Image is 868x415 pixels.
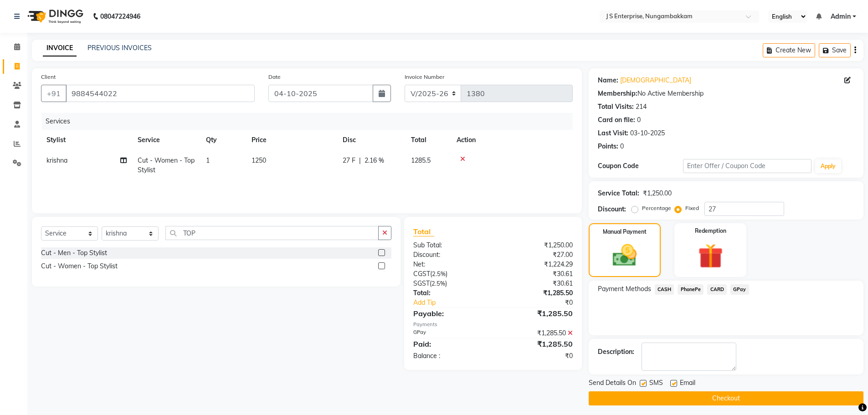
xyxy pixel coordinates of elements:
[649,378,663,389] span: SMS
[598,284,651,294] span: Payment Methods
[42,113,580,130] div: Services
[730,284,749,295] span: GPay
[46,156,67,164] span: krishna
[413,270,430,278] span: CGST
[43,40,77,56] a: INVOICE
[406,130,451,150] th: Total
[620,142,624,151] div: 0
[413,321,572,328] div: Payments
[406,328,493,338] div: GPay
[413,227,434,236] span: Total
[493,308,580,319] div: ₹1,285.50
[508,298,580,307] div: ₹0
[598,161,683,171] div: Coupon Code
[337,130,406,150] th: Disc
[690,241,731,272] img: _gift.svg
[432,270,446,277] span: 2.5%
[603,228,647,236] label: Manual Payment
[655,284,674,295] span: CASH
[680,378,695,389] span: Email
[642,204,671,212] label: Percentage
[413,279,430,287] span: SGST
[411,156,431,164] span: 1285.5
[598,189,639,198] div: Service Total:
[819,43,851,57] button: Save
[636,102,647,112] div: 214
[343,156,355,165] span: 27 F
[683,159,812,173] input: Enter Offer / Coupon Code
[66,85,255,102] input: Search by Name/Mobile/Email/Code
[763,43,815,57] button: Create New
[707,284,727,295] span: CARD
[637,115,641,125] div: 0
[493,260,580,269] div: ₹1,224.29
[100,4,140,29] b: 08047224946
[493,241,580,250] div: ₹1,250.00
[406,338,493,349] div: Paid:
[598,115,635,125] div: Card on file:
[41,85,67,102] button: +91
[589,391,863,405] button: Checkout
[493,288,580,298] div: ₹1,285.50
[605,241,644,269] img: _cash.svg
[598,76,618,85] div: Name:
[41,130,132,150] th: Stylist
[252,156,266,164] span: 1250
[493,338,580,349] div: ₹1,285.50
[598,205,626,214] div: Discount:
[695,227,726,235] label: Redemption
[831,12,851,21] span: Admin
[589,378,636,389] span: Send Details On
[598,89,854,98] div: No Active Membership
[406,269,493,279] div: ( )
[598,102,634,112] div: Total Visits:
[406,260,493,269] div: Net:
[493,279,580,288] div: ₹30.61
[359,156,361,165] span: |
[23,4,86,29] img: logo
[165,226,379,240] input: Search or Scan
[41,248,107,258] div: Cut - Men - Top Stylist
[493,250,580,260] div: ₹27.00
[630,128,665,138] div: 03-10-2025
[406,250,493,260] div: Discount:
[406,351,493,361] div: Balance :
[685,204,699,212] label: Fixed
[815,159,841,173] button: Apply
[268,73,281,81] label: Date
[87,44,152,52] a: PREVIOUS INVOICES
[451,130,573,150] th: Action
[493,269,580,279] div: ₹30.61
[406,308,493,319] div: Payable:
[246,130,337,150] th: Price
[598,142,618,151] div: Points:
[431,280,445,287] span: 2.5%
[598,89,637,98] div: Membership:
[620,76,691,85] a: [DEMOGRAPHIC_DATA]
[41,261,118,271] div: Cut - Women - Top Stylist
[132,130,200,150] th: Service
[598,347,634,357] div: Description:
[406,288,493,298] div: Total:
[493,351,580,361] div: ₹0
[138,156,195,174] span: Cut - Women - Top Stylist
[200,130,246,150] th: Qty
[406,298,507,307] a: Add Tip
[643,189,672,198] div: ₹1,250.00
[406,279,493,288] div: ( )
[493,328,580,338] div: ₹1,285.50
[405,73,444,81] label: Invoice Number
[598,128,628,138] div: Last Visit:
[41,73,56,81] label: Client
[678,284,704,295] span: PhonePe
[365,156,384,165] span: 2.16 %
[206,156,210,164] span: 1
[406,241,493,250] div: Sub Total:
